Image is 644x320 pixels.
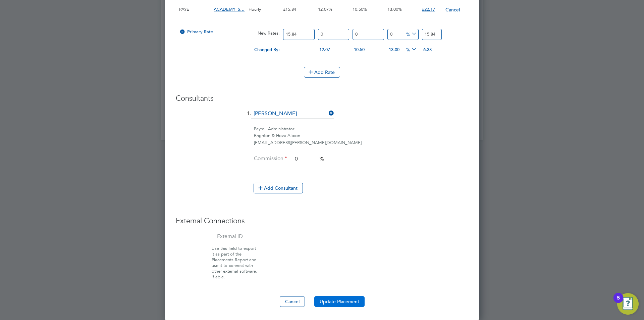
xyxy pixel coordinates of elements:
[280,296,305,307] button: Cancel
[318,47,330,52] span: -12.07
[422,47,432,52] span: -6.33
[179,29,213,35] span: Primary Rate
[318,6,332,12] span: 12.07%
[251,109,334,119] input: Search for...
[176,233,243,240] label: External ID
[404,30,418,37] span: %
[617,298,620,307] div: 5
[304,67,340,78] button: Add Rate
[445,6,460,13] button: Cancel
[247,27,281,40] div: New Rates:
[214,6,245,12] span: ACADEMY_S…
[177,43,281,56] div: Changed By:
[320,155,324,162] span: %
[422,6,435,12] span: £22.17
[314,296,365,307] button: Update Placement
[404,45,418,53] span: %
[617,293,639,315] button: Open Resource Center, 5 new notifications
[254,155,287,162] label: Commission
[176,94,468,103] h3: Consultants
[353,6,367,12] span: 10.50%
[254,126,468,133] div: Payroll Administrator
[254,183,303,193] button: Add Consultant
[176,216,468,226] h3: External Connections
[387,6,402,12] span: 13.00%
[353,47,365,52] span: -10.50
[254,139,468,146] div: [EMAIL_ADDRESS][PERSON_NAME][DOMAIN_NAME]
[254,132,468,139] div: Brighton & Hove Albion
[212,245,257,279] span: Use this field to export it as part of the Placements Report and use it to connect with other ext...
[387,47,399,52] span: -13.00
[176,109,468,126] li: 1.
